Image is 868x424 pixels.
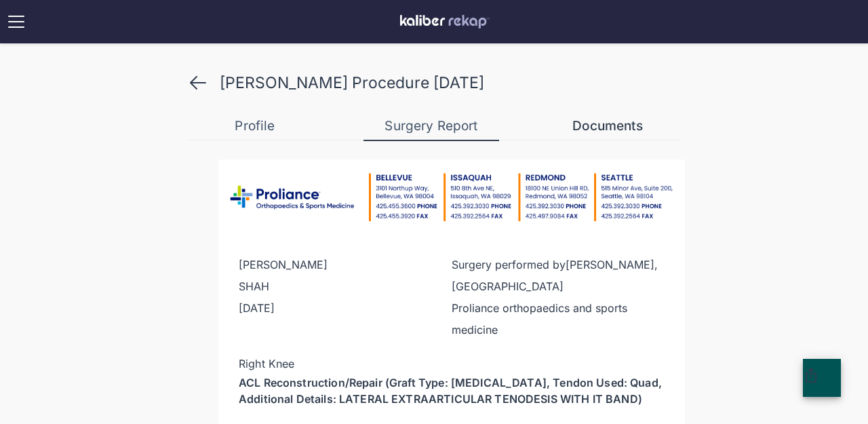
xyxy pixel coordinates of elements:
[218,159,685,236] img: 2023%20POSM%20Header%20v2.0.png
[5,11,27,33] img: open menu icon
[239,374,665,407] div: ACL Reconstruction/Repair (Graft Type: [MEDICAL_DATA], Tendon Used: Quad, Additional Details: LAT...
[220,73,484,92] div: [PERSON_NAME] Procedure [DATE]
[452,254,665,297] div: Surgery performed by [PERSON_NAME], [GEOGRAPHIC_DATA]
[187,118,323,134] div: Profile
[363,113,499,141] button: Surgery Report
[239,297,356,319] div: [DATE]
[540,118,675,134] div: Documents
[452,297,665,341] div: Proliance orthopaedics and sports medicine
[400,15,490,28] img: kaliber labs logo
[187,113,323,140] button: Profile
[239,355,665,372] div: Right Knee
[363,118,499,134] div: Surgery Report
[239,254,356,297] div: [PERSON_NAME] SHAH
[540,113,675,140] button: Documents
